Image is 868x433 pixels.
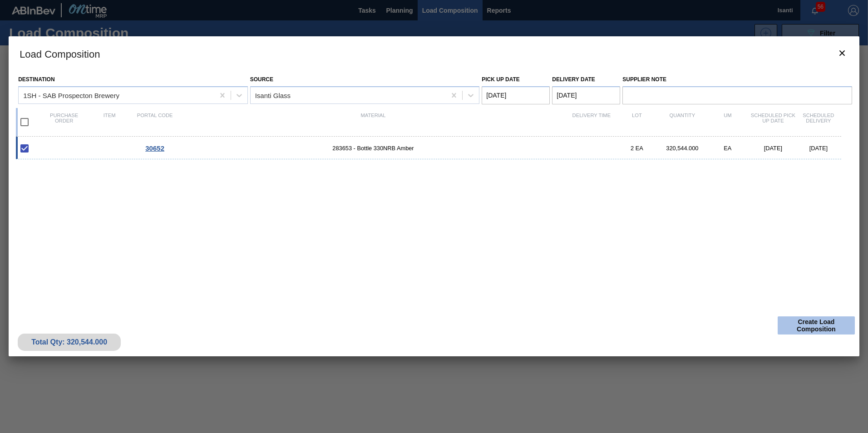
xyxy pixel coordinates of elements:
[660,113,705,132] div: Quantity
[250,76,273,83] label: Source
[705,113,750,132] div: UM
[255,91,291,99] div: Isanti Glass
[569,113,614,132] div: Delivery Time
[132,144,178,152] div: Go to Order
[614,145,660,152] div: 2 EA
[87,113,132,132] div: Item
[750,113,796,132] div: Scheduled Pick up Date
[9,36,859,71] h3: Load Composition
[178,145,569,152] span: 283653 - Bottle 330NRB Amber
[552,76,595,83] label: Delivery Date
[705,145,750,152] div: EA
[41,113,87,132] div: Purchase order
[552,86,620,104] input: mm/dd/yyyy
[796,113,841,132] div: Scheduled Delivery
[482,76,520,83] label: Pick up Date
[145,144,164,152] span: 30652
[614,113,660,132] div: Lot
[660,145,705,152] div: 320,544.000
[622,73,852,86] label: Supplier Note
[778,316,855,335] button: Create Load Composition
[23,91,119,99] div: 1SH - SAB Prospecton Brewery
[178,113,569,132] div: Material
[482,86,550,104] input: mm/dd/yyyy
[25,338,114,346] div: Total Qty: 320,544.000
[750,145,796,152] div: [DATE]
[132,113,178,132] div: Portal code
[796,145,841,152] div: [DATE]
[18,76,54,83] label: Destination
